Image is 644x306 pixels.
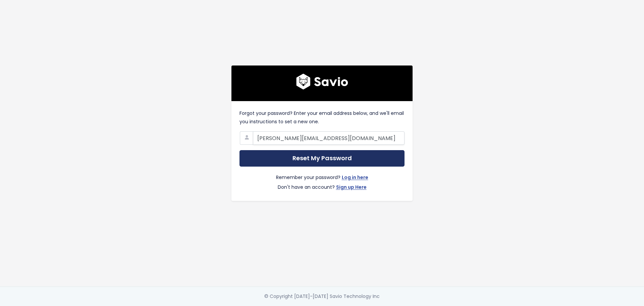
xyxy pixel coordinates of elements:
p: Forgot your password? Enter your email address below, and we'll email you instructions to set a n... [239,109,405,126]
img: logo600x187.a314fd40982d.png [296,74,348,90]
div: Remember your password? Don't have an account? [239,167,405,193]
div: © Copyright [DATE]-[DATE] Savio Technology Inc [264,292,380,301]
input: Reset My Password [239,150,405,167]
a: Log in here [342,173,368,183]
a: Sign up Here [336,183,367,193]
input: Your Email Address [253,131,405,145]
